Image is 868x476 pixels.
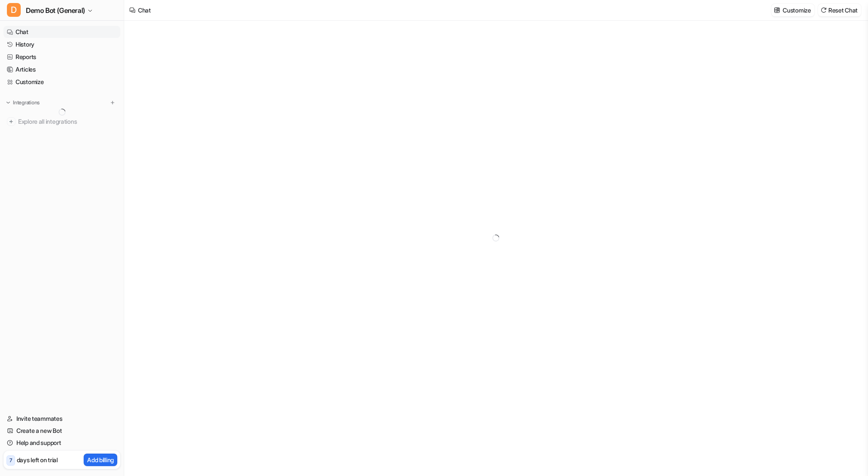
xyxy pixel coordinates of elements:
[18,115,117,128] span: Explore all integrations
[26,4,85,16] span: Demo Bot (General)
[3,51,120,63] a: Reports
[783,6,811,15] p: Customize
[818,4,861,16] button: Reset Chat
[84,454,117,466] button: Add billing
[17,455,58,464] p: days left on trial
[9,457,12,464] p: 7
[87,455,114,464] p: Add billing
[13,99,40,106] p: Integrations
[3,38,120,50] a: History
[7,3,21,17] span: D
[7,117,16,126] img: explore all integrations
[3,76,120,88] a: Customize
[3,425,120,437] a: Create a new Bot
[110,100,116,106] img: menu_add.svg
[5,100,11,106] img: expand menu
[821,7,827,13] img: reset
[3,26,120,38] a: Chat
[3,116,120,128] a: Explore all integrations
[3,63,120,75] a: Articles
[3,437,120,449] a: Help and support
[774,7,780,13] img: customize
[3,98,42,107] button: Integrations
[3,413,120,425] a: Invite teammates
[771,4,814,16] button: Customize
[138,6,151,15] div: Chat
